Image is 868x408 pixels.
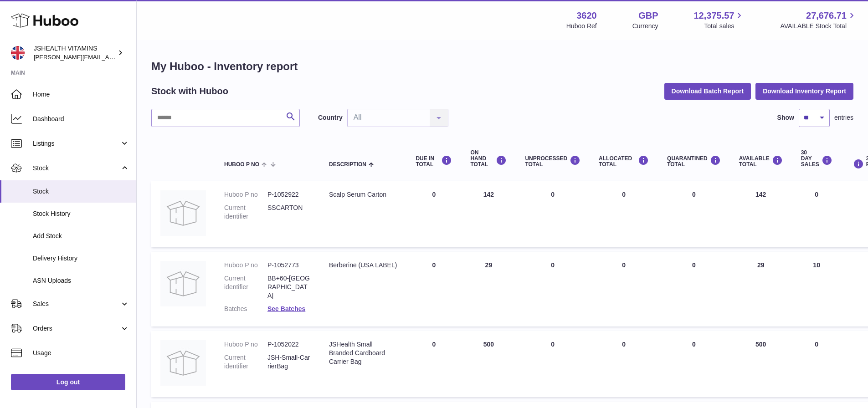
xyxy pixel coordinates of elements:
[224,190,267,199] dt: Huboo P no
[33,254,129,263] span: Delivery History
[692,261,696,269] span: 0
[470,150,507,168] div: ON HAND Total
[318,113,343,122] label: Country
[780,22,857,31] span: AVAILABLE Stock Total
[267,353,311,371] dd: JSH-Small-CarrierBag
[792,252,842,326] td: 10
[730,181,792,247] td: 142
[33,187,129,196] span: Stock
[151,85,228,97] h2: Stock with Huboo
[329,261,397,270] div: Berberine (USA LABEL)
[590,181,658,247] td: 0
[33,90,129,99] span: Home
[267,274,311,300] dd: BB+60-[GEOGRAPHIC_DATA]
[151,59,853,74] h1: My Huboo - Inventory report
[329,340,397,366] div: JSHealth Small Branded Cardboard Carrier Bag
[664,83,751,99] button: Download Batch Report
[461,181,516,247] td: 142
[224,353,267,371] dt: Current identifier
[224,340,267,349] dt: Huboo P no
[224,274,267,300] dt: Current identifier
[792,331,842,397] td: 0
[11,374,125,390] a: Log out
[33,209,129,218] span: Stock History
[33,276,129,285] span: ASN Uploads
[692,341,696,348] span: 0
[693,10,745,31] a: 12,375.57 Total sales
[461,331,516,397] td: 500
[34,44,116,61] div: JSHEALTH VITAMINS
[632,22,658,31] div: Currency
[34,53,183,61] span: [PERSON_NAME][EMAIL_ADDRESS][DOMAIN_NAME]
[267,305,305,312] a: See Batches
[329,190,397,199] div: Scalp Serum Carton
[267,340,311,349] dd: P-1052022
[777,113,794,122] label: Show
[160,190,206,236] img: product image
[667,155,721,168] div: QUARANTINED Total
[224,261,267,270] dt: Huboo P no
[224,305,267,313] dt: Batches
[224,162,259,168] span: Huboo P no
[599,155,649,168] div: ALLOCATED Total
[33,324,120,333] span: Orders
[755,83,853,99] button: Download Inventory Report
[160,340,206,386] img: product image
[224,204,267,221] dt: Current identifier
[801,150,832,168] div: 30 DAY SALES
[739,155,783,168] div: AVAILABLE Total
[33,139,120,148] span: Listings
[33,300,120,308] span: Sales
[638,10,658,22] strong: GBP
[780,10,857,31] a: 27,676.71 AVAILABLE Stock Total
[730,252,792,326] td: 29
[692,191,696,198] span: 0
[576,10,597,22] strong: 3620
[329,162,366,168] span: Description
[33,164,120,173] span: Stock
[33,232,129,240] span: Add Stock
[693,10,734,22] span: 12,375.57
[461,252,516,326] td: 29
[267,261,311,270] dd: P-1052773
[267,204,311,221] dd: SSCARTON
[730,331,792,397] td: 500
[704,22,745,31] span: Total sales
[566,22,597,31] div: Huboo Ref
[834,113,853,122] span: entries
[160,261,206,306] img: product image
[406,181,461,247] td: 0
[33,349,129,357] span: Usage
[406,331,461,397] td: 0
[590,252,658,326] td: 0
[516,181,590,247] td: 0
[33,115,129,123] span: Dashboard
[11,46,25,60] img: francesca@jshealthvitamins.com
[267,190,311,199] dd: P-1052922
[406,252,461,326] td: 0
[416,155,452,168] div: DUE IN TOTAL
[590,331,658,397] td: 0
[792,181,842,247] td: 0
[525,155,580,168] div: UNPROCESSED Total
[806,10,847,22] span: 27,676.71
[516,331,590,397] td: 0
[516,252,590,326] td: 0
